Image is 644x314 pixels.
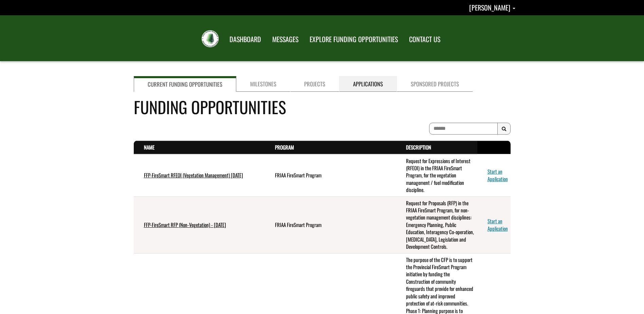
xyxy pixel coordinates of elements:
a: Start an Application [487,217,508,232]
img: FRIAA Submissions Portal [202,30,219,47]
a: Applications [339,76,397,92]
a: DASHBOARD [224,31,266,48]
td: FFP-FireSmart RFEOI (Vegetation Management) July 2025 [134,154,265,197]
a: Milestones [236,76,290,92]
a: Sponsored Projects [397,76,473,92]
a: Projects [290,76,339,92]
nav: Main Navigation [223,29,445,48]
td: Request for Expressions of Interest (RFEOI) in the FRIAA FireSmart Program, for the vegetation ma... [396,154,477,197]
h4: Funding Opportunities [134,95,511,119]
a: MESSAGES [267,31,303,48]
td: FRIAA FireSmart Program [265,196,396,253]
a: FFP-FireSmart RFP (Non-Vegetation) - [DATE] [144,221,226,228]
a: Nicole Marburg [469,2,515,13]
button: Search Results [497,123,511,135]
a: FFP-FireSmart RFEOI (Vegetation Management) [DATE] [144,171,243,179]
a: Current Funding Opportunities [134,76,236,92]
a: CONTACT US [404,31,445,48]
td: FRIAA FireSmart Program [265,154,396,197]
a: Description [406,143,431,151]
a: Name [144,143,154,151]
a: Start an Application [487,168,508,182]
td: FFP-FireSmart RFP (Non-Vegetation) - July 2025 [134,196,265,253]
span: [PERSON_NAME] [469,2,510,13]
a: EXPLORE FUNDING OPPORTUNITIES [305,31,403,48]
a: Program [275,143,294,151]
td: Request for Proposals (RFP) in the FRIAA FireSmart Program, for non-vegetation management discipl... [396,196,477,253]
